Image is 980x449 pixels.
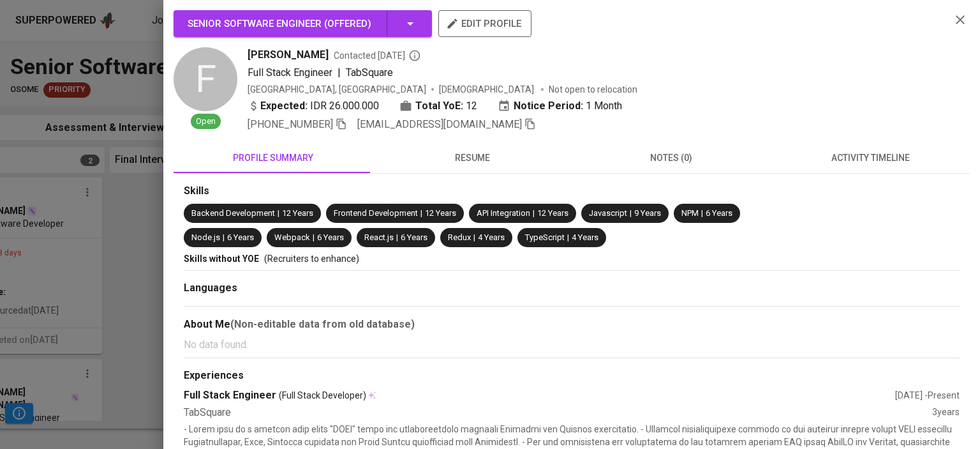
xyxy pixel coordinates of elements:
span: Senior Software Engineer ( Offered ) [188,18,371,29]
span: 6 Years [227,232,254,242]
span: NPM [681,208,699,218]
span: 12 Years [425,208,456,218]
div: Full Stack Engineer [184,388,895,403]
span: | [313,232,315,244]
span: [PERSON_NAME] [248,47,329,63]
span: 9 Years [634,208,661,218]
span: [EMAIL_ADDRESS][DOMAIN_NAME] [357,118,522,130]
span: 4 Years [478,232,505,242]
div: Experiences [184,369,960,383]
span: Backend Development [191,208,275,218]
span: | [533,208,535,220]
span: 12 Years [537,208,568,218]
span: 6 Years [401,232,427,242]
span: React.js [364,232,394,242]
div: Languages [184,281,960,296]
div: [GEOGRAPHIC_DATA], [GEOGRAPHIC_DATA] [248,83,426,96]
span: Full Stack Engineer [248,66,332,79]
p: Not open to relocation [549,83,637,96]
span: 12 [466,98,477,114]
span: (Recruiters to enhance) [264,254,359,264]
span: 4 Years [572,232,598,242]
span: Contacted [DATE] [334,49,421,62]
span: [PHONE_NUMBER] [248,118,333,130]
div: IDR 26.000.000 [248,98,379,114]
span: | [396,232,398,244]
span: Redux [448,232,471,242]
div: [DATE] - Present [895,389,960,402]
b: Notice Period: [514,98,583,114]
span: profile summary [181,150,365,166]
span: Open [191,116,221,128]
span: 6 Years [317,232,344,242]
div: 3 years [932,406,960,420]
div: Skills [184,184,960,199]
span: 12 Years [282,208,313,218]
span: notes (0) [579,150,763,166]
b: Expected: [260,98,308,114]
span: [DEMOGRAPHIC_DATA] [439,83,536,96]
span: | [630,208,632,220]
svg: By Batam recruiter [408,49,421,62]
div: About Me [184,317,960,332]
span: Javascript [589,208,627,218]
span: Frontend Development [334,208,418,218]
span: | [278,208,279,220]
span: (Full Stack Developer) [279,389,366,402]
button: edit profile [438,10,531,37]
div: TabSquare [184,406,932,420]
div: F [174,47,237,111]
span: 6 Years [706,208,732,218]
a: edit profile [438,18,531,28]
p: No data found. [184,337,960,353]
span: Webpack [274,232,310,242]
b: Total YoE: [415,98,463,114]
span: edit profile [449,15,521,32]
span: activity timeline [778,150,962,166]
b: (Non-editable data from old database) [230,318,415,330]
span: resume [380,150,564,166]
span: | [567,232,569,244]
span: API Integration [477,208,530,218]
span: Node.js [191,232,220,242]
span: Skills without YOE [184,254,259,264]
span: | [473,232,475,244]
span: | [420,208,422,220]
button: Senior Software Engineer (Offered) [174,10,432,37]
span: TypeScript [525,232,565,242]
span: | [701,208,703,220]
span: | [223,232,225,244]
span: TabSquare [346,66,393,79]
div: 1 Month [498,98,622,114]
span: | [338,65,341,80]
